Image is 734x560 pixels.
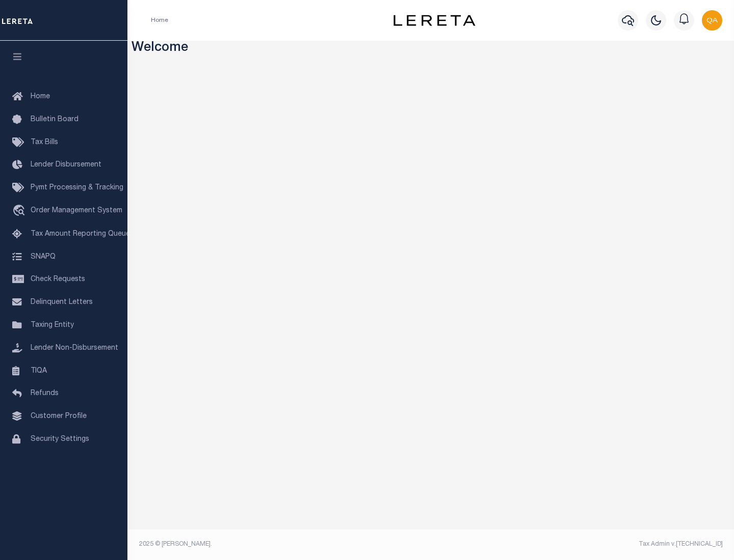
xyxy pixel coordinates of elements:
span: Security Settings [31,436,89,443]
span: TIQA [31,367,47,374]
span: Refunds [31,390,59,397]
span: Tax Bills [31,139,58,146]
span: Lender Non-Disbursement [31,345,118,352]
span: Check Requests [31,276,85,283]
span: Bulletin Board [31,116,78,123]
span: Tax Amount Reporting Queue [31,231,130,238]
span: Lender Disbursement [31,161,101,169]
span: Home [31,93,50,100]
span: Taxing Entity [31,322,74,329]
span: SNAPQ [31,253,56,260]
span: Order Management System [31,207,122,214]
img: svg+xml;base64,PHN2ZyB4bWxucz0iaHR0cDovL3d3dy53My5vcmcvMjAwMC9zdmciIHBvaW50ZXItZXZlbnRzPSJub25lIi... [702,10,722,31]
span: Delinquent Letters [31,299,93,306]
span: Pymt Processing & Tracking [31,184,123,191]
i: travel_explore [12,205,29,218]
h3: Welcome [132,41,730,57]
div: 2025 © [PERSON_NAME]. [132,540,431,549]
img: logo-dark.svg [394,15,475,26]
li: Home [151,16,168,25]
span: Customer Profile [31,413,87,420]
div: Tax Admin v.[TECHNICAL_ID] [438,540,723,549]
